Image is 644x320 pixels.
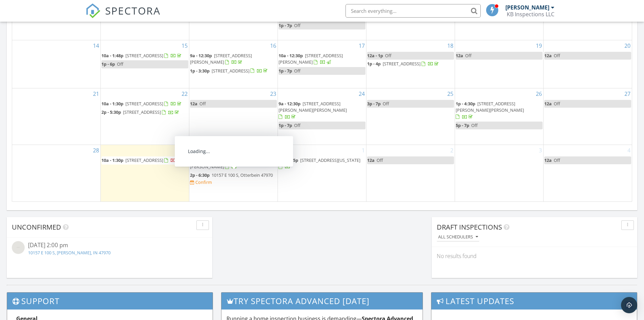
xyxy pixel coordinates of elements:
[366,145,455,201] td: Go to October 2, 2025
[505,4,549,11] div: [PERSON_NAME]
[554,52,560,59] span: Off
[101,108,188,116] a: 2p - 5:30p [STREET_ADDRESS]
[300,157,360,163] span: [STREET_ADDRESS][US_STATE]
[199,101,206,107] span: Off
[28,241,191,250] div: [DATE] 2:00 pm
[190,52,277,66] a: 9a - 12:30p [STREET_ADDRESS][PERSON_NAME]
[554,101,560,107] span: Off
[471,122,478,128] span: Off
[101,100,188,108] a: 10a - 1:30p [STREET_ADDRESS]
[455,40,543,88] td: Go to September 19, 2025
[357,40,366,51] a: Go to September 17, 2025
[105,3,161,18] span: SPECTORA
[12,145,101,201] td: Go to September 28, 2025
[101,109,121,115] span: 2p - 5:30p
[279,52,343,65] span: [STREET_ADDRESS][PERSON_NAME]
[294,122,301,128] span: Off
[190,101,197,107] span: 12a
[279,52,343,65] a: 10a - 12:30p [STREET_ADDRESS][PERSON_NAME]
[455,145,543,201] td: Go to October 3, 2025
[101,52,188,60] a: 10a - 1:48p [STREET_ADDRESS]
[432,247,637,265] div: No results found
[279,101,347,120] a: 9a - 12:30p [STREET_ADDRESS][PERSON_NAME][PERSON_NAME]
[101,156,188,165] a: 10a - 1:30p [STREET_ADDRESS]
[279,122,292,128] span: 1p - 7p
[190,52,252,65] span: [STREET_ADDRESS][PERSON_NAME]
[279,100,365,121] a: 9a - 12:30p [STREET_ADDRESS][PERSON_NAME][PERSON_NAME]
[543,88,632,145] td: Go to September 27, 2025
[92,40,100,51] a: Go to September 14, 2025
[12,88,101,145] td: Go to September 21, 2025
[269,40,278,51] a: Go to September 16, 2025
[190,68,210,74] span: 1p - 3:30p
[123,109,161,115] span: [STREET_ADDRESS]
[212,68,249,74] span: [STREET_ADDRESS]
[125,157,163,163] span: [STREET_ADDRESS]
[86,9,161,23] a: SPECTORA
[190,156,277,171] a: 10a - 2:48p [STREET_ADDRESS][PERSON_NAME]
[279,157,360,170] a: 2:30p - 5p [STREET_ADDRESS][US_STATE]
[92,145,100,156] a: Go to September 28, 2025
[279,52,303,59] span: 10a - 12:30p
[437,222,502,232] span: Draft Inspections
[101,101,123,107] span: 10a - 1:30p
[12,241,207,257] a: [DATE] 2:00 pm 10157 E 100 S, [PERSON_NAME], IN 47970
[534,40,543,51] a: Go to September 19, 2025
[383,61,421,67] span: [STREET_ADDRESS]
[221,293,423,309] h3: Try spectora advanced [DATE]
[101,52,123,59] span: 10a - 1:48p
[437,233,479,242] button: All schedulers
[278,88,366,145] td: Go to September 24, 2025
[117,61,123,67] span: Off
[101,88,189,145] td: Go to September 22, 2025
[190,172,210,178] span: 2p - 6:30p
[294,68,301,74] span: Off
[180,145,189,156] a: Go to September 29, 2025
[456,101,524,113] span: [STREET_ADDRESS][PERSON_NAME][PERSON_NAME]
[279,68,292,74] span: 1p - 7p
[544,101,552,107] span: 12a
[279,157,298,163] span: 2:30p - 5p
[125,101,163,107] span: [STREET_ADDRESS]
[269,145,278,156] a: Go to September 30, 2025
[190,157,252,170] a: 10a - 2:48p [STREET_ADDRESS][PERSON_NAME]
[189,88,278,145] td: Go to September 23, 2025
[623,88,632,99] a: Go to September 27, 2025
[190,157,252,170] span: [STREET_ADDRESS][PERSON_NAME]
[534,88,543,99] a: Go to September 26, 2025
[623,40,632,51] a: Go to September 20, 2025
[367,52,383,59] span: 12a - 1p
[446,88,455,99] a: Go to September 25, 2025
[279,22,292,28] span: 1p - 7p
[544,52,552,59] span: 12a
[294,22,301,28] span: Off
[367,60,454,68] a: 1p - 4p [STREET_ADDRESS]
[360,145,366,156] a: Go to October 1, 2025
[538,145,543,156] a: Go to October 3, 2025
[626,145,632,156] a: Go to October 4, 2025
[366,40,455,88] td: Go to September 18, 2025
[456,52,463,59] span: 12a
[269,88,278,99] a: Go to September 23, 2025
[278,40,366,88] td: Go to September 17, 2025
[92,88,100,99] a: Go to September 21, 2025
[366,88,455,145] td: Go to September 25, 2025
[367,157,375,163] span: 12a
[190,171,277,186] a: 2p - 6:30p 10157 E 100 S, Otterbein 47970 Confirm
[621,297,637,313] div: Open Intercom Messenger
[86,3,100,18] img: The Best Home Inspection Software - Spectora
[456,101,475,107] span: 1p - 4:30p
[190,52,212,59] span: 9a - 12:30p
[212,172,273,178] span: 10157 E 100 S, Otterbein 47970
[190,67,277,75] a: 1p - 3:30p [STREET_ADDRESS]
[190,172,273,178] a: 2p - 6:30p 10157 E 100 S, Otterbein 47970
[465,52,472,59] span: Off
[456,100,543,121] a: 1p - 4:30p [STREET_ADDRESS][PERSON_NAME][PERSON_NAME]
[367,61,381,67] span: 1p - 4p
[101,157,123,163] span: 10a - 1:30p
[279,101,347,113] span: [STREET_ADDRESS][PERSON_NAME][PERSON_NAME]
[554,157,560,163] span: Off
[190,179,212,186] a: Confirm
[456,122,469,128] span: 5p - 7p
[12,40,101,88] td: Go to September 14, 2025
